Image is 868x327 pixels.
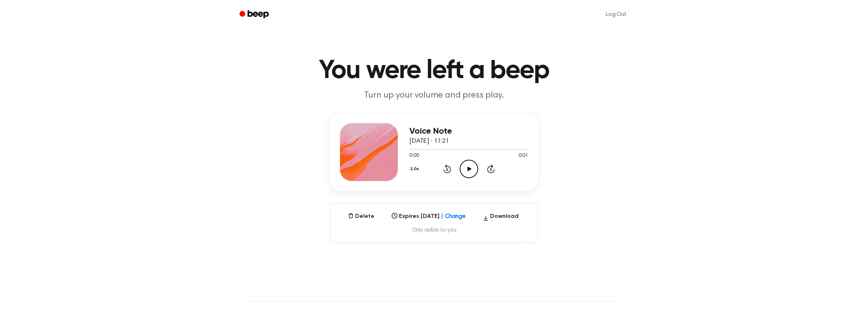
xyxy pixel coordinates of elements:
span: Only visible to you [339,227,529,234]
h1: You were left a beep [249,58,619,84]
span: 0:01 [519,152,528,160]
a: Beep [234,8,275,22]
span: [DATE] · 11:21 [409,138,449,145]
p: Turn up your volume and press play. [295,90,573,102]
button: Delete [345,212,377,221]
button: 2.0x [409,163,422,175]
h3: Voice Note [409,126,528,136]
button: Download [480,212,522,224]
a: Log Out [599,6,634,23]
span: 0:00 [409,152,419,160]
